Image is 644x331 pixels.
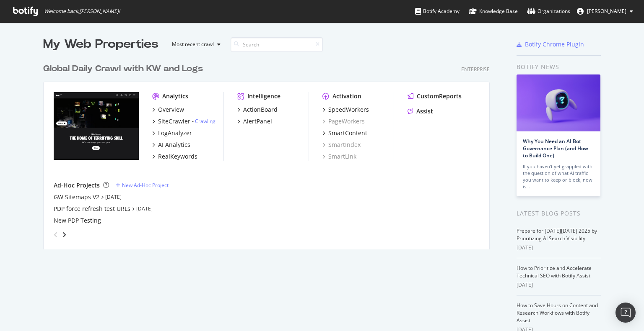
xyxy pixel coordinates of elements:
[243,117,272,126] div: AlertPanel
[158,117,190,126] div: SiteCrawler
[54,181,100,190] div: Ad-Hoc Projects
[527,7,570,15] div: Organizations
[415,7,460,15] div: Botify Academy
[165,38,224,51] button: Most recent crawl
[523,163,594,190] div: If you haven’t yet grappled with the question of what AI traffic you want to keep or block, now is…
[523,138,588,159] a: Why You Need an AI Bot Governance Plan (and How to Build One)
[570,5,640,18] button: [PERSON_NAME]
[322,117,365,126] a: PageWorkers
[517,264,592,279] a: How to Prioritize and Accelerate Technical SEO with Botify Assist
[587,8,626,15] span: Ben ZHang
[152,141,190,149] a: AI Analytics
[517,302,598,324] a: How to Save Hours on Content and Research Workflows with Botify Assist
[54,193,99,201] a: GW Sitemaps V2
[43,63,206,75] a: Global Daily Crawl with KW and Logs
[231,37,323,52] input: Search
[322,152,356,161] a: SmartLink
[247,92,280,100] div: Intelligence
[517,209,601,218] div: Latest Blog Posts
[44,8,120,15] span: Welcome back, [PERSON_NAME] !
[517,62,601,72] div: Botify news
[322,105,369,114] a: SpeedWorkers
[192,118,216,125] div: -
[469,7,518,15] div: Knowledge Base
[172,42,214,47] div: Most recent crawl
[158,152,197,161] div: RealKeywords
[136,205,153,212] a: [DATE]
[162,92,188,100] div: Analytics
[116,182,169,189] a: New Ad-Hoc Project
[43,53,496,249] div: grid
[237,105,278,114] a: ActionBoard
[517,40,584,49] a: Botify Chrome Plugin
[525,40,584,49] div: Botify Chrome Plugin
[615,303,636,323] div: Open Intercom Messenger
[517,227,597,242] a: Prepare for [DATE][DATE] 2025 by Prioritizing AI Search Visibility
[461,66,490,73] div: Enterprise
[152,117,216,126] a: SiteCrawler- Crawling
[54,216,101,225] a: New PDP Testing
[243,105,278,114] div: ActionBoard
[322,129,367,137] a: SmartContent
[408,92,462,100] a: CustomReports
[408,107,433,115] a: Assist
[416,107,433,115] div: Assist
[517,74,600,131] img: Why You Need an AI Bot Governance Plan (and How to Build One)
[158,129,192,137] div: LogAnalyzer
[43,36,158,53] div: My Web Properties
[237,117,272,126] a: AlertPanel
[328,129,367,137] div: SmartContent
[152,152,197,161] a: RealKeywords
[152,129,192,137] a: LogAnalyzer
[517,244,601,251] div: [DATE]
[152,105,184,114] a: Overview
[50,228,61,241] div: angle-left
[195,118,216,125] a: Crawling
[43,63,203,75] div: Global Daily Crawl with KW and Logs
[61,231,67,239] div: angle-right
[54,92,139,160] img: nike.com
[328,105,369,114] div: SpeedWorkers
[54,205,130,213] a: PDP force refresh test URLs
[517,281,601,289] div: [DATE]
[322,141,361,149] a: SmartIndex
[332,92,361,100] div: Activation
[122,182,169,189] div: New Ad-Hoc Project
[417,92,462,100] div: CustomReports
[158,141,190,149] div: AI Analytics
[158,105,184,114] div: Overview
[105,193,122,200] a: [DATE]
